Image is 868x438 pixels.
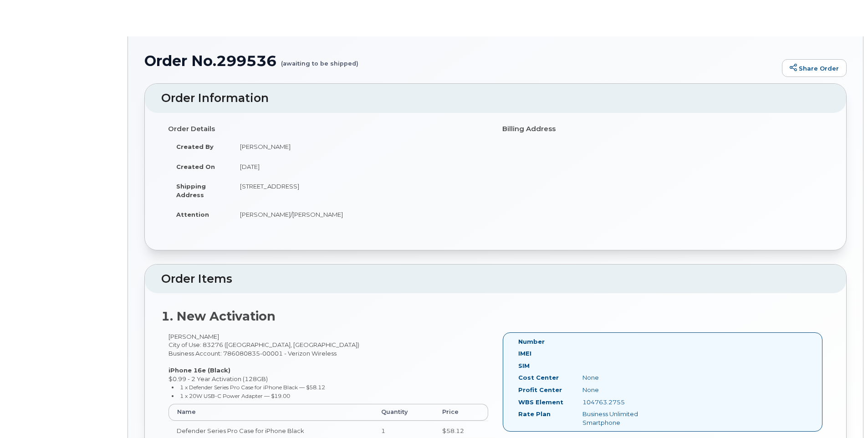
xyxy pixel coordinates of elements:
label: SIM [518,362,530,370]
strong: iPhone 16e (Black) [168,367,230,374]
label: Number [518,337,545,346]
div: None [576,373,666,382]
a: Share Order [782,59,847,77]
th: Name [168,404,373,420]
div: None [576,386,666,394]
td: [DATE] [232,157,489,177]
label: Rate Plan [518,410,551,418]
td: [PERSON_NAME] [232,137,489,157]
td: [PERSON_NAME]/[PERSON_NAME] [232,204,489,224]
div: 104763.2755 [576,398,666,407]
th: Price [434,404,488,420]
label: IMEI [518,349,531,358]
h2: Order Information [161,92,830,105]
h4: Billing Address [502,125,823,133]
small: (awaiting to be shipped) [281,53,358,67]
small: 1 x 20W USB-C Power Adapter — $19.00 [180,392,290,399]
h2: Order Items [161,273,830,285]
label: WBS Element [518,398,563,407]
th: Quantity [373,404,434,420]
div: Business Unlimited Smartphone [576,410,666,427]
small: 1 x Defender Series Pro Case for iPhone Black — $58.12 [180,384,325,391]
h4: Order Details [168,125,489,133]
h1: Order No.299536 [144,53,777,69]
strong: Created By [176,143,214,150]
strong: Shipping Address [176,183,206,199]
strong: Created On [176,163,215,170]
label: Profit Center [518,386,562,394]
strong: 1. New Activation [161,309,276,324]
label: Cost Center [518,373,559,382]
strong: Attention [176,211,209,218]
td: [STREET_ADDRESS] [232,176,489,204]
